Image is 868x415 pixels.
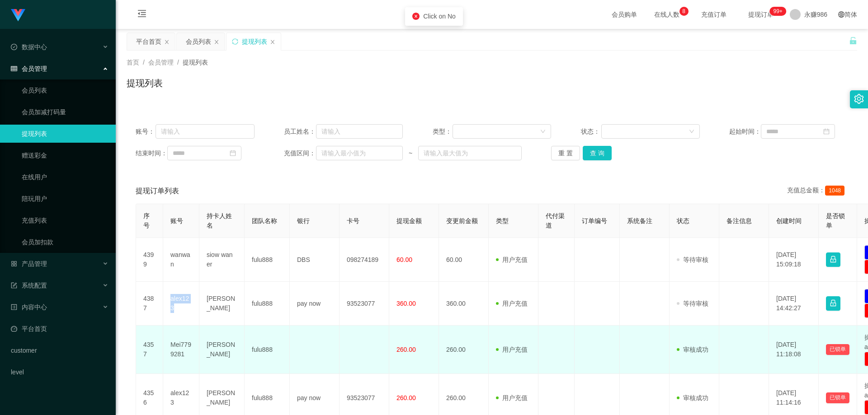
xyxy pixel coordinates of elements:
td: [DATE] 14:42:27 [769,282,819,326]
button: 图标: lock [826,296,840,311]
span: 260.00 [396,346,416,353]
i: 图标: down [540,129,546,135]
span: 审核成功 [677,346,708,353]
span: / [177,59,179,66]
span: 持卡人姓名 [207,212,232,229]
div: 充值总金额： [787,186,848,196]
span: 序号 [143,212,150,229]
span: 会员管理 [11,65,47,72]
span: 账号 [170,217,183,224]
span: 360.00 [396,300,416,307]
span: 审核成功 [677,394,708,401]
span: 起始时间： [729,127,761,136]
span: 类型： [433,127,453,136]
td: [PERSON_NAME] [199,326,245,374]
a: customer [11,341,108,359]
span: 等待审核 [677,256,708,263]
i: 图标: close [214,39,219,45]
td: 360.00 [439,282,489,326]
td: 93523077 [340,282,389,326]
span: 等待审核 [677,300,708,307]
div: 平台首页 [136,33,161,50]
td: 4387 [136,282,163,326]
input: 请输入 [156,124,255,139]
i: 图标: close [164,39,170,45]
span: 代付渠道 [546,212,565,229]
span: 提现列表 [183,59,208,66]
div: 提现列表 [242,33,267,50]
span: 用户充值 [496,346,528,353]
span: 用户充值 [496,256,528,263]
span: 备注信息 [726,217,752,224]
button: 已锁单 [826,392,849,403]
i: 图标: table [11,65,17,72]
span: 首页 [127,59,139,66]
span: 充值订单 [697,11,731,18]
span: 系统配置 [11,282,47,289]
td: [PERSON_NAME] [199,282,245,326]
i: 图标: check-circle-o [11,44,17,50]
td: [DATE] 11:18:08 [769,326,819,374]
span: 订单编号 [582,217,607,224]
td: 60.00 [439,238,489,282]
input: 请输入最小值为 [316,146,403,160]
span: 充值区间： [284,149,316,158]
td: 4399 [136,238,163,282]
span: 变更前金额 [446,217,478,224]
i: 图标: profile [11,304,17,310]
i: icon: close-circle [412,13,420,20]
span: 账号： [136,127,156,136]
span: 内容中心 [11,303,47,311]
span: 60.00 [396,256,412,263]
p: 8 [682,7,685,16]
img: logo.9652507e.png [11,9,25,22]
td: wanwan [163,238,199,282]
td: DBS [290,238,340,282]
span: Click on No [423,13,456,20]
td: [DATE] 15:09:18 [769,238,819,282]
i: 图标: calendar [823,128,830,135]
td: 4357 [136,326,163,374]
button: 查 询 [583,146,612,160]
a: 在线用户 [22,168,108,186]
span: 产品管理 [11,260,47,267]
a: 会员加扣款 [22,233,108,251]
span: 260.00 [396,394,416,401]
span: 卡号 [347,217,359,224]
span: 1048 [825,186,844,196]
span: 员工姓名： [284,127,316,136]
span: 是否锁单 [826,212,845,229]
i: 图标: down [689,129,694,135]
a: 陪玩用户 [22,190,108,208]
span: 数据中心 [11,43,47,51]
td: 260.00 [439,326,489,374]
input: 请输入 [316,124,403,139]
i: 图标: menu-fold [127,0,157,29]
span: / [143,59,145,66]
td: fulu888 [245,326,290,374]
span: 团队名称 [252,217,277,224]
i: 图标: setting [854,94,864,104]
i: 图标: appstore-o [11,261,17,267]
button: 图标: lock [826,252,840,267]
td: fulu888 [245,238,290,282]
sup: 275 [769,7,786,16]
span: 创建时间 [776,217,802,224]
a: 充值列表 [22,211,108,229]
td: fulu888 [245,282,290,326]
i: 图标: calendar [230,150,236,156]
span: 类型 [496,217,509,224]
td: Mei7799281 [163,326,199,374]
td: alex123 [163,282,199,326]
span: 提现订单 [744,11,778,18]
a: level [11,363,108,381]
input: 请输入最大值为 [418,146,521,160]
span: ~ [403,149,418,158]
span: 在线人数 [650,11,684,18]
h1: 提现列表 [127,76,163,90]
a: 赠送彩金 [22,146,108,164]
i: 图标: global [838,11,844,18]
a: 图标: dashboard平台首页 [11,320,108,338]
a: 提现列表 [22,125,108,143]
button: 重 置 [551,146,580,160]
